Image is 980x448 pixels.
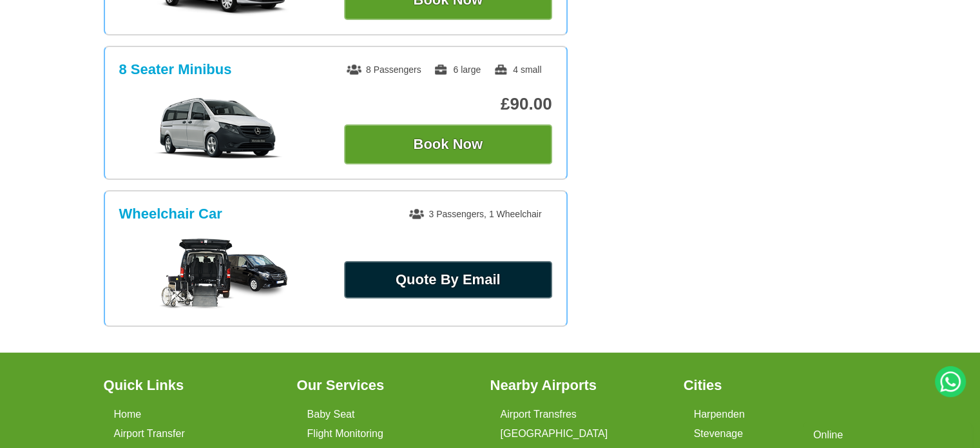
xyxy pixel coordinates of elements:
[490,378,668,393] h3: Nearby Airports
[803,420,974,448] iframe: chat widget
[119,206,222,222] h3: Wheelchair Car
[297,378,475,393] h3: Our Services
[126,96,320,161] img: 8 Seater Minibus
[344,124,552,164] button: Book Now
[494,64,541,75] span: 4 small
[114,428,185,440] a: Airport Transfer
[307,428,383,440] a: Flight Monitoring
[434,64,481,75] span: 6 large
[104,378,282,393] h3: Quick Links
[347,64,421,75] span: 8 Passengers
[159,239,287,309] img: Wheelchair Car
[344,94,552,114] p: £90.00
[501,428,608,440] a: [GEOGRAPHIC_DATA]
[307,409,355,420] a: Baby Seat
[119,61,232,78] h3: 8 Seater Minibus
[501,409,577,420] a: Airport Transfres
[694,409,745,420] a: Harpenden
[114,409,142,420] a: Home
[344,261,552,298] a: Quote By Email
[409,209,541,219] span: 3 Passengers, 1 Wheelchair
[684,378,861,393] h3: Cities
[694,428,744,440] a: Stevenage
